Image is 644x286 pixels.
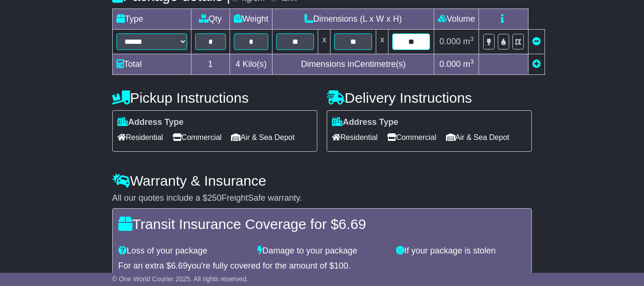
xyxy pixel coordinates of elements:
[207,193,222,203] span: 250
[318,30,330,54] td: x
[463,59,474,69] span: m
[230,9,272,30] td: Weight
[332,117,398,128] label: Address Type
[171,261,188,270] span: 6.69
[112,275,248,283] span: © One World Courier 2025. All rights reserved.
[272,54,434,75] td: Dimensions in Centimetre(s)
[118,216,526,232] h4: Transit Insurance Coverage for $
[446,130,510,145] span: Air & Sea Depot
[463,37,474,46] span: m
[470,58,474,65] sup: 3
[327,90,532,106] h4: Delivery Instructions
[114,246,253,256] div: Loss of your package
[332,130,378,145] span: Residential
[112,173,532,188] h4: Warranty & Insurance
[434,9,479,30] td: Volume
[339,216,366,232] span: 6.69
[112,54,191,75] td: Total
[236,59,240,69] span: 4
[112,193,532,204] div: All our quotes include a $ FreightSafe warranty.
[231,130,295,145] span: Air & Sea Depot
[470,35,474,42] sup: 3
[387,130,436,145] span: Commercial
[117,117,184,128] label: Address Type
[439,37,461,46] span: 0.000
[439,59,461,69] span: 0.000
[191,54,230,75] td: 1
[112,9,191,30] td: Type
[230,54,272,75] td: Kilo(s)
[253,246,392,256] div: Damage to your package
[532,37,541,46] a: Remove this item
[191,9,230,30] td: Qty
[272,9,434,30] td: Dimensions (L x W x H)
[334,261,348,270] span: 100
[532,59,541,69] a: Add new item
[118,261,526,271] div: For an extra $ you're fully covered for the amount of $ .
[112,90,317,106] h4: Pickup Instructions
[376,30,388,54] td: x
[173,130,222,145] span: Commercial
[117,130,163,145] span: Residential
[391,246,530,256] div: If your package is stolen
